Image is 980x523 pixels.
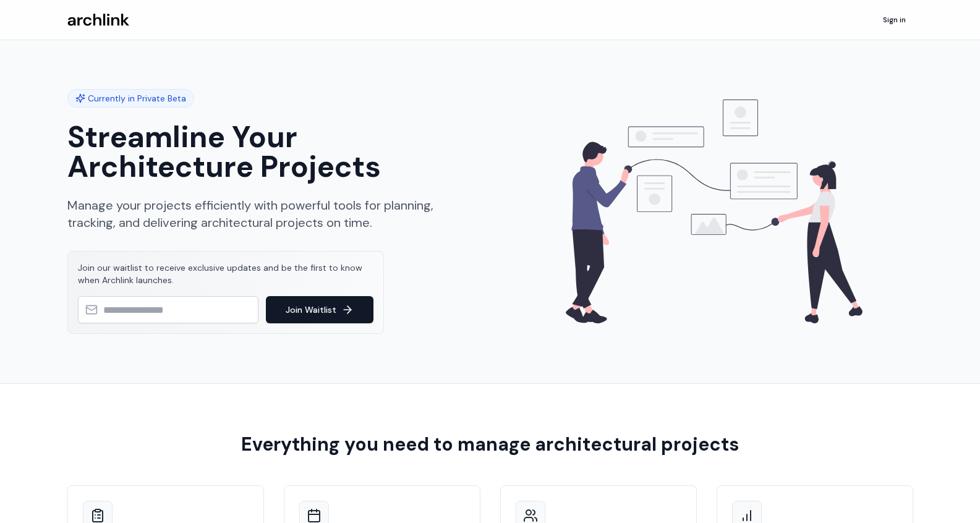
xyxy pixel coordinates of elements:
[266,296,373,323] button: Join Waitlist
[88,92,186,104] span: Currently in Private Beta
[67,122,466,182] h1: Streamline Your Architecture Projects
[67,433,913,456] h2: Everything you need to manage architectural projects
[78,261,373,286] p: Join our waitlist to receive exclusive updates and be the first to know when Archlink launches.
[67,14,129,27] img: Archlink
[876,10,913,30] a: Sign in
[67,197,466,231] p: Manage your projects efficiently with powerful tools for planning, tracking, and delivering archi...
